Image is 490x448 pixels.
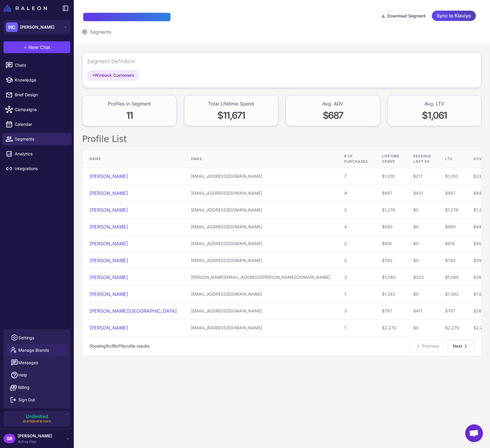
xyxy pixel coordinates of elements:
[24,44,27,51] span: +
[82,28,111,35] button: Segments
[323,110,343,121] span: $687
[89,173,128,179] a: [PERSON_NAME]
[375,286,406,303] td: $1,082
[406,202,438,219] td: $0
[438,185,466,202] td: $887
[406,303,438,320] td: $411
[438,252,466,269] td: $780
[184,303,337,320] td: [EMAIL_ADDRESS][DOMAIN_NAME]
[18,372,27,378] span: Help
[89,343,149,349] p: Showing to of profile results
[337,286,375,303] td: 1
[112,343,116,348] span: 10
[184,252,337,269] td: [EMAIL_ADDRESS][DOMAIN_NAME]
[18,347,49,353] span: Manage Brands
[15,136,67,142] span: Segments
[208,100,254,107] div: Total Lifetime Spend
[89,224,128,230] a: [PERSON_NAME]
[438,202,466,219] td: $1,278
[217,110,245,121] span: $11,671
[90,28,111,35] span: Segments
[2,89,71,101] a: Brief Design
[465,424,483,442] a: Open chat
[15,165,67,172] span: Integrations
[2,103,71,116] a: Campaigns
[337,185,375,202] td: 4
[438,286,466,303] td: $1,082
[184,219,337,235] td: [EMAIL_ADDRESS][DOMAIN_NAME]
[82,150,184,168] th: Name
[438,269,466,286] td: $1,080
[89,274,128,280] a: [PERSON_NAME]
[23,419,51,423] span: [DATE][DATE] 2025
[82,336,481,356] nav: Pagination
[6,394,68,406] button: Sign Out
[406,168,438,185] td: $217
[406,286,438,303] td: $0
[4,434,15,443] div: SR
[422,110,447,121] span: $1,061
[375,269,406,286] td: $1,080
[18,397,35,403] span: Sign Out
[89,291,128,297] a: [PERSON_NAME]
[15,121,67,128] span: Calendar
[337,219,375,235] td: 4
[106,343,108,348] span: 1
[89,325,128,331] a: [PERSON_NAME]
[89,308,177,314] a: [PERSON_NAME][GEOGRAPHIC_DATA]
[6,22,18,32] div: HC
[92,73,94,78] span: +
[406,185,438,202] td: $431
[26,414,48,419] span: Unlimited
[406,150,438,168] th: Revenue Last 90
[438,168,466,185] td: $1,010
[6,369,68,381] a: Help
[437,11,471,21] span: Sync to Klaviyo
[377,11,429,21] button: Download Segment
[184,269,337,286] td: [PERSON_NAME][EMAIL_ADDRESS][PERSON_NAME][DOMAIN_NAME]
[15,92,67,98] span: Brief Design
[82,133,482,145] h2: Profile List
[406,252,438,269] td: $0
[184,235,337,252] td: [EMAIL_ADDRESS][DOMAIN_NAME]
[438,320,466,336] td: $2,270
[2,133,71,145] a: Segments
[410,340,444,352] button: Previous
[184,185,337,202] td: [EMAIL_ADDRESS][DOMAIN_NAME]
[375,252,406,269] td: $780
[375,219,406,235] td: $880
[337,150,375,168] th: # of Purchases
[6,356,68,369] button: Messages
[337,202,375,219] td: 2
[15,62,67,69] span: Chats
[2,59,71,71] a: Chats
[424,100,444,107] div: Avg. LTV
[337,269,375,286] td: 3
[337,235,375,252] td: 2
[92,72,134,79] span: Winback Customers
[406,219,438,235] td: $0
[375,168,406,185] td: $1,010
[4,41,70,53] button: +New Chat
[18,439,52,444] span: Active Plan
[337,320,375,336] td: 1
[2,162,71,175] a: Integrations
[375,150,406,168] th: Lifetime Spend
[4,5,49,12] a: Raleon Logo
[89,190,128,196] a: [PERSON_NAME]
[184,150,337,168] th: Email
[337,168,375,185] td: 7
[184,286,337,303] td: [EMAIL_ADDRESS][DOMAIN_NAME]
[120,343,123,348] span: 11
[15,151,67,157] span: Analytics
[375,303,406,320] td: $787
[375,235,406,252] td: $916
[375,320,406,336] td: $2,270
[89,241,128,247] a: [PERSON_NAME]
[2,148,71,160] a: Analytics
[438,150,466,168] th: LTV
[89,258,128,263] a: [PERSON_NAME]
[2,118,71,131] a: Calendar
[184,202,337,219] td: [EMAIL_ADDRESS][DOMAIN_NAME]
[322,100,343,107] div: Avg. AOV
